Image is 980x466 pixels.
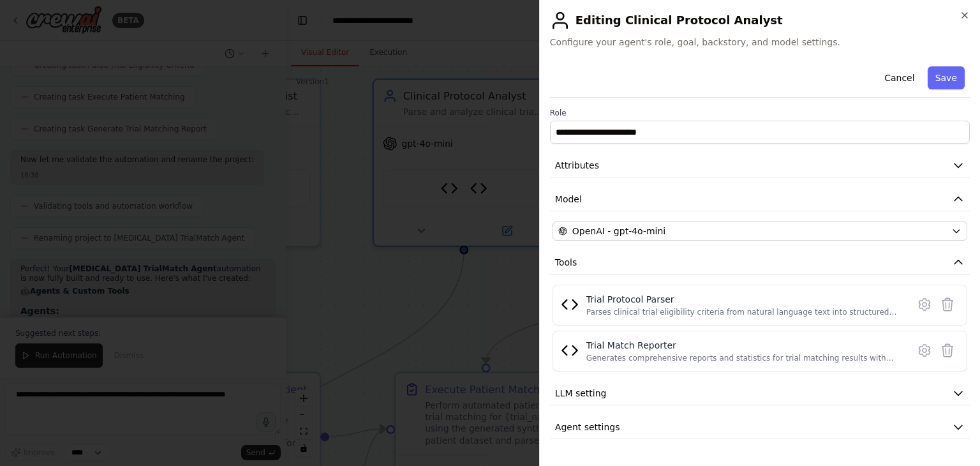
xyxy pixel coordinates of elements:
[877,66,922,89] button: Cancel
[913,339,936,362] button: Configure tool
[555,193,582,206] span: Model
[586,339,900,352] div: Trial Match Reporter
[550,108,970,118] label: Role
[550,36,970,49] span: Configure your agent's role, goal, backstory, and model settings.
[550,416,970,439] button: Agent settings
[586,293,900,306] div: Trial Protocol Parser
[936,339,959,362] button: Delete tool
[553,222,967,241] button: OpenAI - gpt-4o-mini
[550,188,970,211] button: Model
[586,307,900,317] div: Parses clinical trial eligibility criteria from natural language text into structured rules, extr...
[561,296,579,313] img: Trial Protocol Parser
[572,225,665,237] span: OpenAI - gpt-4o-mini
[550,154,970,177] button: Attributes
[555,421,620,433] span: Agent settings
[550,10,970,31] h2: Editing Clinical Protocol Analyst
[555,256,577,269] span: Tools
[555,159,599,172] span: Attributes
[936,293,959,316] button: Delete tool
[550,382,970,405] button: LLM setting
[550,251,970,274] button: Tools
[913,293,936,316] button: Configure tool
[586,353,900,363] div: Generates comprehensive reports and statistics for trial matching results with support for summar...
[561,342,579,359] img: Trial Match Reporter
[555,387,607,400] span: LLM setting
[928,66,965,89] button: Save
